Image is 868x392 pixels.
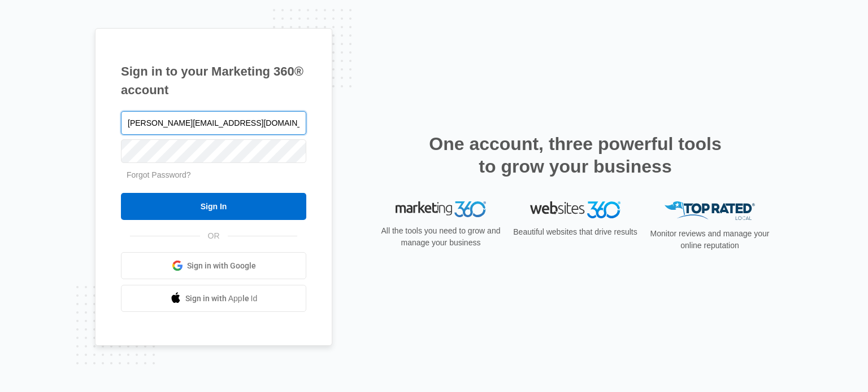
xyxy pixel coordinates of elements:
input: Email [121,111,306,135]
span: Sign in with Google [187,260,256,272]
img: Top Rated Local [665,201,755,220]
span: Sign in with Apple Id [185,293,258,305]
h1: Sign in to your Marketing 360® account [121,62,306,99]
p: Beautiful websites that drive results [512,226,639,238]
h2: One account, three powerful tools to grow your business [426,133,725,178]
a: Forgot Password? [127,170,191,179]
a: Sign in with Apple Id [121,285,306,312]
a: Sign in with Google [121,252,306,279]
span: OR [200,230,228,242]
p: Monitor reviews and manage your online reputation [646,228,773,252]
img: Websites 360 [530,201,620,218]
img: Marketing 360 [396,201,486,217]
input: Sign In [121,193,306,220]
p: All the tools you need to grow and manage your business [377,225,504,249]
